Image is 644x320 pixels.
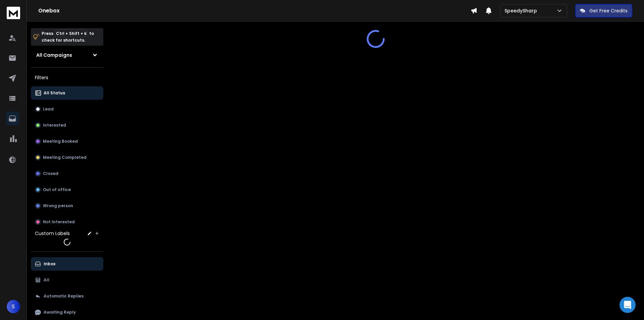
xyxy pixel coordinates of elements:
h3: Custom Labels [35,230,70,237]
button: Inbox [31,257,103,271]
button: All Status [31,86,103,100]
button: Get Free Credits [575,4,632,17]
p: All Status [44,90,65,96]
p: Closed [43,171,58,176]
button: Automatic Replies [31,289,103,303]
button: Meeting Completed [31,151,103,164]
p: Inbox [44,261,55,267]
p: Get Free Credits [589,7,628,14]
button: Closed [31,167,103,180]
span: Ctrl + Shift + k [55,30,88,37]
p: Automatic Replies [44,293,84,299]
p: Awaiting Reply [44,310,76,315]
h3: Filters [31,73,103,82]
button: All [31,273,103,287]
button: Wrong person [31,199,103,213]
button: S [7,300,20,313]
p: All [44,277,49,283]
button: Lead [31,102,103,116]
button: Meeting Booked [31,135,103,148]
p: SpeedySharp [504,7,540,14]
h1: All Campaigns [36,52,72,58]
div: Open Intercom Messenger [620,297,636,313]
p: Not Interested [43,219,75,225]
h1: Onebox [38,7,471,15]
button: Awaiting Reply [31,306,103,319]
p: Interested [43,123,66,128]
p: Meeting Completed [43,155,87,160]
p: Out of office [43,187,71,192]
p: Press to check for shortcuts. [42,30,94,44]
p: Wrong person [43,203,73,209]
button: Out of office [31,183,103,196]
button: All Campaigns [31,48,103,62]
button: Not Interested [31,215,103,229]
p: Lead [43,106,54,112]
button: Interested [31,119,103,132]
p: Meeting Booked [43,139,78,144]
img: logo [7,7,20,19]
